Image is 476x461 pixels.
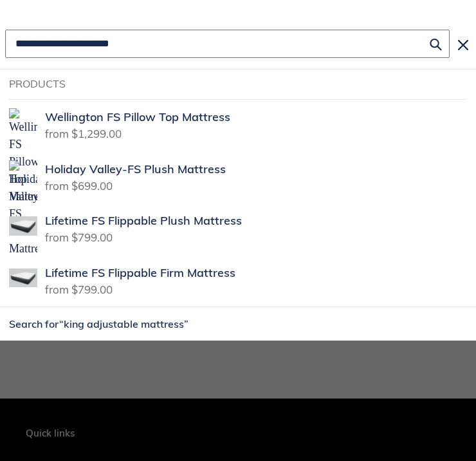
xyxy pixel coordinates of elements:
img: Lifetime FS Flippable Firm Mattress [9,264,37,292]
span: from $1,299.00 [45,123,122,140]
h3: Products [9,78,467,90]
span: from $799.00 [45,279,113,296]
span: from $799.00 [45,227,113,244]
span: from $699.00 [45,175,113,193]
img: Wellington FS Pillow Top Mattress [9,108,37,205]
span: “king adjustable mattress” [59,317,188,330]
span: Lifetime FS Flippable Firm Mattress [45,266,235,281]
span: Wellington FS Pillow Top Mattress [45,110,230,125]
input: Search [5,30,450,58]
span: Lifetime FS Flippable Plush Mattress [45,214,242,229]
span: Holiday Valley-FS Plush Mattress [45,162,226,177]
img: Lifetime FS Flippable Plush Mattress [9,212,37,240]
img: Holiday Valley-FS Plush Mattress [9,160,37,258]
